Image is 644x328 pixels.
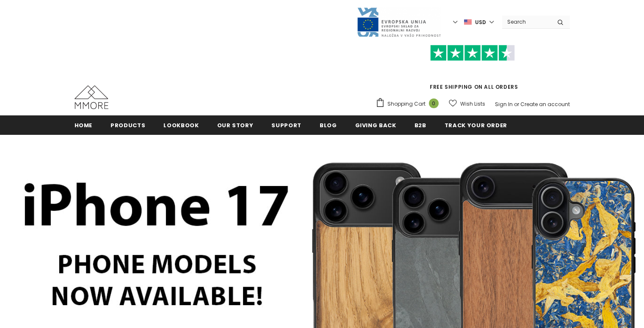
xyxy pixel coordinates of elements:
a: support [271,115,301,134]
span: support [271,121,301,129]
span: 0 [429,98,439,108]
span: B2B [415,121,426,129]
a: Our Story [217,115,254,134]
a: Javni Razpis [357,18,441,25]
a: Create an account [520,101,570,108]
span: Products [111,121,145,129]
a: Wish Lists [449,96,485,111]
span: Home [75,121,93,129]
span: Lookbook [163,121,199,129]
span: Blog [320,121,337,129]
a: Giving back [355,115,396,134]
span: Our Story [217,121,254,129]
img: USD [464,19,472,26]
a: Track your order [445,115,507,134]
a: Lookbook [163,115,199,134]
span: FREE SHIPPING ON ALL ORDERS [376,49,570,90]
span: Shopping Cart [387,100,426,108]
a: Shopping Cart 0 [376,98,443,110]
a: Home [75,115,93,134]
span: Wish Lists [460,100,485,108]
iframe: Customer reviews powered by Trustpilot [376,61,570,83]
span: Giving back [355,121,396,129]
span: Track your order [445,121,507,129]
a: B2B [415,115,426,134]
span: USD [475,18,486,27]
img: Javni Razpis [357,7,441,38]
a: Blog [320,115,337,134]
img: Trust Pilot Stars [430,45,515,61]
a: Products [111,115,145,134]
img: MMORE Cases [75,85,108,109]
a: Sign In [495,101,513,108]
span: or [514,101,519,108]
input: Search Site [502,16,551,28]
